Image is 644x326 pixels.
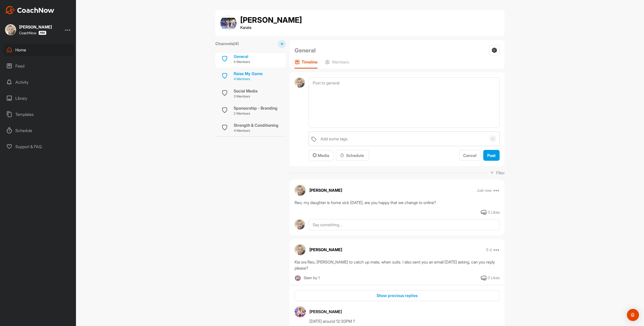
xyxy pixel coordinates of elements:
[486,247,492,252] p: 5 d
[234,53,250,59] div: General
[295,244,306,255] img: avatar
[488,210,500,215] div: 0 Likes
[332,59,349,64] p: Members
[295,77,305,88] img: avatar
[295,185,306,196] img: avatar
[295,219,305,230] img: avatar
[295,306,306,317] img: avatar
[295,46,316,55] h2: General
[234,88,258,94] div: Social Media
[234,111,277,116] p: 2 Members
[295,200,500,206] div: Reo, my daughter is home sick [DATE], are you happy that we change to online?
[3,60,74,72] div: Feed
[240,16,302,24] h1: [PERSON_NAME]
[215,41,239,47] label: Channels ( 4 )
[463,153,476,158] span: Cancel
[627,309,639,321] div: Open Intercom Messenger
[302,59,317,64] p: Timeline
[240,24,302,30] p: Karate
[5,6,54,14] img: CoachNow
[234,77,263,82] p: 4 Members
[295,275,301,281] img: square_d61f05a864b1245a419ad96a482cdb7f.jpg
[19,31,46,35] div: CoachNow
[459,150,480,161] button: Cancel
[295,259,500,271] div: Kia ora Reo, [PERSON_NAME] to catch up mate, when suits. I also sent you an email [DATE] asking, ...
[487,153,496,158] span: Post
[3,76,74,88] div: Activity
[3,140,74,153] div: Support & FAQ
[320,136,348,142] div: Add some tags.
[3,92,74,105] div: Library
[309,150,333,161] button: Media
[309,187,342,193] p: [PERSON_NAME]
[234,71,263,77] div: Raise My Game
[38,31,46,35] img: CoachNow Pro
[234,128,278,133] p: 4 Members
[295,290,500,301] button: Show previous replies
[19,25,52,29] div: [PERSON_NAME]
[340,152,365,158] div: Schedule
[299,292,496,299] div: Show previous replies
[496,170,505,176] p: Filter
[309,247,342,253] p: [PERSON_NAME]
[477,188,492,193] p: Just now
[3,124,74,137] div: Schedule
[488,275,500,281] div: 0 Likes
[3,108,74,121] div: Templates
[483,150,500,161] button: Post
[309,318,500,324] div: [DATE] around 12:30PM ?
[220,15,236,31] img: group
[234,105,277,111] div: Sponsorship - Branding
[313,153,329,158] span: Media
[5,24,16,35] img: square_2b7bb0ba21ace45bab872514ddd2e9e1.jpg
[304,275,320,281] div: Seen by 1
[3,44,74,56] div: Home
[309,309,500,315] div: [PERSON_NAME]
[234,59,250,64] p: 5 Members
[234,94,258,99] p: 3 Members
[234,122,278,128] div: Strength & Conditioning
